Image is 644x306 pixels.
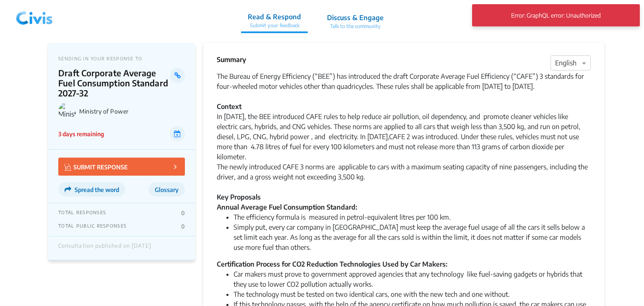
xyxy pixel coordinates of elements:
[217,260,447,268] strong: Certification Process for CO2 Reduction Technologies Used by Car Makers:
[217,71,591,91] div: The Bureau of Energy Efficiency (“BEE”) has introduced the draft Corporate Average Fuel Efficienc...
[217,193,261,201] strong: Key Proposals
[327,23,384,30] p: Talk to the community
[148,182,185,197] button: Glossary
[181,223,185,230] p: 0
[181,210,185,216] p: 0
[234,222,591,252] li: Simply put, every car company in [GEOGRAPHIC_DATA] must keep the average fuel usage of all the ca...
[58,68,170,98] p: Draft Corporate Average Fuel Consumption Standard 2027-32
[58,102,76,120] img: Ministry of Power logo
[75,186,119,193] span: Spread the word
[217,101,591,162] div: In [DATE], the BEE introduced CAFE rules to help reduce air pollution, oil dependency, and promot...
[58,210,106,216] p: TOTAL RESPONSES
[155,186,179,193] span: Glossary
[217,203,357,211] strong: Annual Average Fuel Consumption Standard:
[483,8,629,23] p: Error: GraphQL error: Unauthorized
[248,12,301,22] p: Read & Respond
[217,102,241,111] strong: Context
[234,212,591,222] li: The efficiency formula is measured in petrol-equivalent litres per 100 km.
[58,158,185,176] button: SUBMIT RESPONSE
[58,243,151,254] div: Consultation published on [DATE]
[58,223,127,230] p: TOTAL PUBLIC RESPONSES
[79,108,185,115] p: Ministry of Power
[248,22,301,29] p: Submit your feedback
[327,13,384,23] p: Discuss & Engage
[234,269,591,289] li: Car makers must prove to government approved agencies that any technology like fuel-saving gadget...
[58,56,185,61] p: SENDING IN YOUR RESPONSE TO
[217,162,591,182] div: The newly introduced CAFE 3 norms are applicable to cars with a maximum seating capacity of nine ...
[58,182,125,197] button: Spread the word
[13,4,56,29] img: navlogo.png
[234,289,591,299] li: The technology must be tested on two identical cars, one with the new tech and one without.
[65,162,128,171] p: SUBMIT RESPONSE
[58,130,104,138] p: 3 days remaining
[65,163,71,171] img: Vector.jpg
[217,54,246,65] p: Summary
